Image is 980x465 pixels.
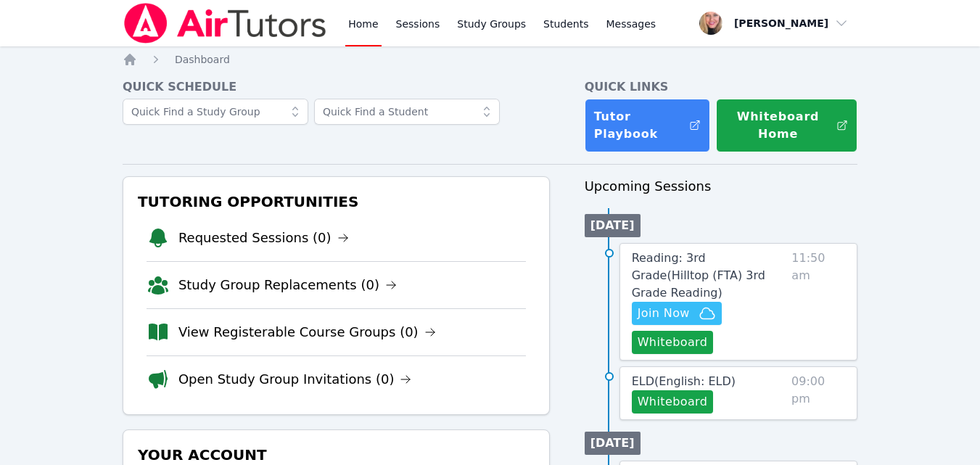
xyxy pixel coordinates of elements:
[175,54,230,65] span: Dashboard
[632,374,736,388] span: ELD ( English: ELD )
[135,189,538,215] h3: Tutoring Opportunities
[632,390,714,413] button: Whiteboard
[632,302,722,325] button: Join Now
[585,78,858,96] h4: Quick Links
[178,369,412,390] a: Open Study Group Invitations (0)
[638,305,690,322] span: Join Now
[178,322,436,342] a: View Registerable Course Groups (0)
[178,228,349,248] a: Requested Sessions (0)
[632,251,765,300] span: Reading: 3rd Grade ( Hilltop (FTA) 3rd Grade Reading )
[585,432,641,455] li: [DATE]
[585,99,711,152] a: Tutor Playbook
[606,17,656,31] span: Messages
[314,99,500,125] input: Quick Find a Student
[123,3,328,44] img: Air Tutors
[585,176,858,197] h3: Upcoming Sessions
[123,99,308,125] input: Quick Find a Study Group
[123,52,857,67] nav: Breadcrumb
[175,52,230,67] a: Dashboard
[632,373,736,390] a: ELD(English: ELD)
[632,250,786,302] a: Reading: 3rd Grade(Hilltop (FTA) 3rd Grade Reading)
[178,275,397,295] a: Study Group Replacements (0)
[791,250,845,354] span: 11:50 am
[585,214,641,237] li: [DATE]
[632,331,714,354] button: Whiteboard
[716,99,857,152] button: Whiteboard Home
[123,78,550,96] h4: Quick Schedule
[791,373,845,413] span: 09:00 pm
